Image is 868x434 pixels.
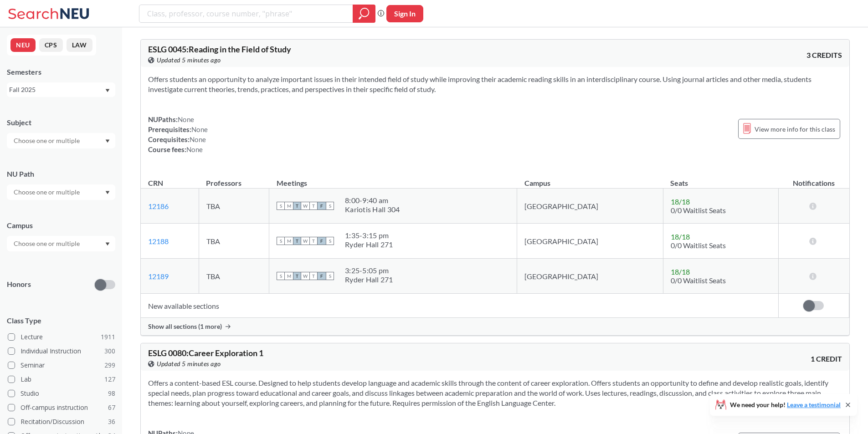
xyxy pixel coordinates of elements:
[9,187,86,198] input: Choose one or multiple
[104,346,115,356] span: 300
[148,348,263,358] span: ESLG 0080 : Career Exploration 1
[326,237,334,245] span: S
[8,345,115,357] label: Individual Instruction
[8,416,115,428] label: Recitation/Discussion
[148,202,169,210] a: 12186
[105,89,110,92] svg: Dropdown arrow
[517,189,663,224] td: [GEOGRAPHIC_DATA]
[178,115,194,123] span: None
[199,259,269,294] td: TBA
[7,316,115,326] span: Class Type
[309,202,318,210] span: T
[517,259,663,294] td: [GEOGRAPHIC_DATA]
[318,237,326,245] span: F
[277,202,285,210] span: S
[9,135,86,146] input: Choose one or multiple
[7,82,115,97] div: Fall 2025Dropdown arrow
[9,238,86,249] input: Choose one or multiple
[148,378,842,408] section: Offers a content-based ESL course. Designed to help students develop language and academic skills...
[7,279,31,290] p: Honors
[10,38,36,52] button: NEU
[105,139,110,143] svg: Dropdown arrow
[517,169,663,189] th: Campus
[345,240,393,249] div: Ryder Hall 271
[277,237,285,245] span: S
[8,373,115,385] label: Lab
[517,224,663,259] td: [GEOGRAPHIC_DATA]
[301,237,309,245] span: W
[39,38,63,52] button: CPS
[663,169,778,189] th: Seats
[157,55,221,65] span: Updated 5 minutes ago
[345,275,393,284] div: Ryder Hall 271
[148,44,291,54] span: ESLG 0045 : Reading in the Field of Study
[108,388,115,398] span: 98
[671,197,690,206] span: 18 / 18
[309,237,318,245] span: T
[148,237,169,245] a: 12188
[345,231,393,240] div: 1:35 - 3:15 pm
[8,388,115,399] label: Studio
[101,332,115,342] span: 1911
[730,402,841,408] span: We need your help!
[326,272,334,280] span: S
[104,374,115,384] span: 127
[146,6,346,21] input: Class, professor, course number, "phrase"
[8,402,115,414] label: Off-campus instruction
[285,202,293,210] span: M
[345,196,400,205] div: 8:00 - 9:40 am
[8,331,115,343] label: Lecture
[108,417,115,427] span: 36
[345,266,393,275] div: 3:25 - 5:05 pm
[148,272,169,281] a: 12189
[353,5,375,23] div: magnifying glass
[293,202,301,210] span: T
[7,117,115,128] div: Subject
[104,360,115,370] span: 299
[778,169,849,189] th: Notifications
[787,401,841,408] a: Leave a testimonial
[7,169,115,179] div: NU Path
[141,294,778,318] td: New available sections
[345,205,400,214] div: Kariotis Hall 304
[7,67,115,77] div: Semesters
[277,272,285,280] span: S
[199,224,269,259] td: TBA
[7,236,115,251] div: Dropdown arrow
[141,318,849,335] div: Show all sections (1 more)
[318,272,326,280] span: F
[671,267,690,276] span: 18 / 18
[186,145,203,153] span: None
[671,241,726,250] span: 0/0 Waitlist Seats
[293,272,301,280] span: T
[9,85,104,95] div: Fall 2025
[318,202,326,210] span: F
[105,191,110,194] svg: Dropdown arrow
[190,135,206,143] span: None
[386,5,423,22] button: Sign In
[67,38,92,52] button: LAW
[148,74,842,94] section: Offers students an opportunity to analyze important issues in their intended field of study while...
[148,178,163,188] div: CRN
[326,202,334,210] span: S
[671,206,726,214] span: 0/0 Waitlist Seats
[191,125,208,133] span: None
[671,232,690,241] span: 18 / 18
[309,272,318,280] span: T
[8,359,115,371] label: Seminar
[359,7,370,20] svg: magnifying glass
[301,272,309,280] span: W
[671,276,726,285] span: 0/0 Waitlist Seats
[148,114,208,154] div: NUPaths: Prerequisites: Corequisites: Course fees:
[755,123,835,135] span: View more info for this class
[157,359,221,369] span: Updated 5 minutes ago
[301,202,309,210] span: W
[148,322,222,331] span: Show all sections (1 more)
[285,272,293,280] span: M
[7,184,115,200] div: Dropdown arrow
[199,169,269,189] th: Professors
[811,354,842,364] span: 1 CREDIT
[7,220,115,230] div: Campus
[293,237,301,245] span: T
[285,237,293,245] span: M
